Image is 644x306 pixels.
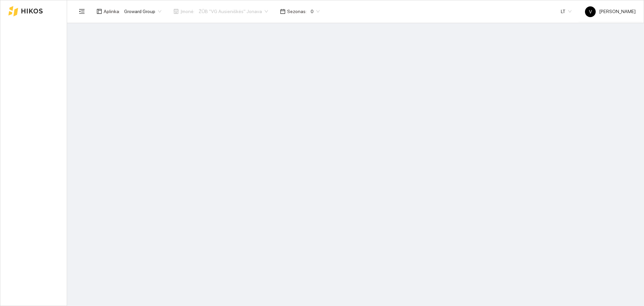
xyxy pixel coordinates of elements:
[79,8,85,14] span: menu-fold
[589,6,592,17] span: V
[124,6,161,16] span: Groward Group
[104,8,120,15] span: Aplinka :
[280,9,285,14] span: calendar
[585,9,636,14] span: [PERSON_NAME]
[287,8,307,15] span: Sezonas :
[75,5,89,18] button: menu-fold
[199,6,268,16] span: ŽŪB "VG Ausieniškės" Jonava
[173,9,179,14] span: shop
[561,6,572,16] span: LT
[180,8,195,15] span: Įmonė :
[311,6,320,16] span: 0
[97,9,102,14] span: layout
